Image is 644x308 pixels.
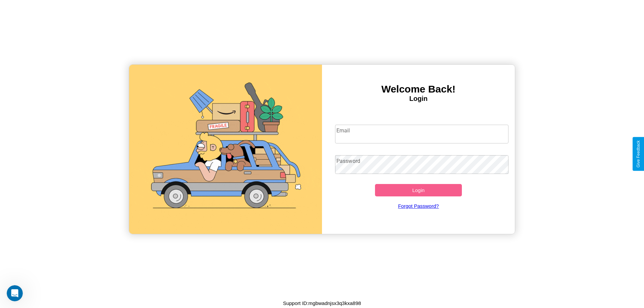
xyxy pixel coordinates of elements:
[283,299,361,308] p: Support ID: mgbwadnjsx3q3kxa898
[332,196,505,215] a: Forgot Password?
[7,285,23,301] iframe: Intercom live chat
[129,65,322,234] img: gif
[636,140,641,168] div: Give Feedback
[322,95,515,103] h4: Login
[375,184,462,196] button: Login
[322,83,515,95] h3: Welcome Back!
